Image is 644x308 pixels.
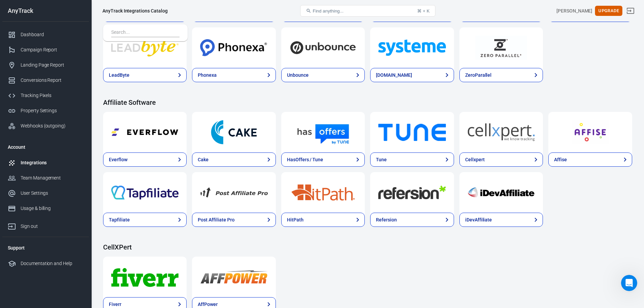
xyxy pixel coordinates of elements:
[376,72,412,79] div: [DOMAIN_NAME]
[21,190,84,197] div: User Settings
[370,152,454,167] a: Tune
[459,172,543,213] a: iDevAffiliate
[103,213,187,227] a: Tapfiliate
[21,122,84,129] div: Webhooks (outgoing)
[192,112,276,152] a: Cake
[2,27,89,42] a: Dashboard
[370,68,454,82] a: [DOMAIN_NAME]
[198,301,218,308] div: AffPower
[281,112,365,152] a: HasOffers / Tune
[192,257,276,297] a: AffPower
[198,72,217,79] div: Phonexa
[459,112,543,152] a: Cellxpert
[103,98,632,106] h4: Affiliate Software
[378,120,446,144] img: Tune
[21,77,84,84] div: Conversions Report
[289,120,357,144] img: HasOffers / Tune
[548,152,632,167] a: Affise
[459,213,543,227] a: iDevAffiliate
[103,112,187,152] a: Everflow
[103,172,187,213] a: Tapfiliate
[2,139,89,155] li: Account
[376,156,387,163] div: Tune
[2,216,89,234] a: Sign out
[198,216,234,223] div: Post Affiliate Pro
[370,27,454,68] a: Systeme.io
[21,46,84,53] div: Campaign Report
[192,152,276,167] a: Cake
[556,7,592,15] div: Account id: EPPplxCx
[370,213,454,227] a: Refersion
[200,265,267,289] img: AffPower
[459,68,543,82] a: ZeroParallel
[2,186,89,201] a: User Settings
[281,213,365,227] a: HitPath
[103,243,632,251] h4: CellXPert
[621,275,637,291] iframe: Intercom live chat
[417,8,430,14] div: ⌘ + K
[21,92,84,99] div: Tracking Pixels
[370,172,454,213] a: Refersion
[21,62,84,69] div: Landing Page Report
[102,7,168,14] div: AnyTrack Integrations Catalog
[2,155,89,170] a: Integrations
[459,27,543,68] a: ZeroParallel
[281,68,365,82] a: Unbounce
[200,35,267,60] img: Phonexa
[468,120,535,144] img: Cellxpert
[109,216,130,223] div: Tapfiliate
[103,152,187,167] a: Everflow
[192,172,276,213] a: Post Affiliate Pro
[192,68,276,82] a: Phonexa
[595,6,622,16] button: Upgrade
[287,216,304,223] div: HitPath
[2,42,89,57] a: Campaign Report
[2,201,89,216] a: Usage & billing
[192,27,276,68] a: Phonexa
[109,301,121,308] div: Fiverr
[111,35,178,60] img: LeadByte
[378,180,446,205] img: Refersion
[21,31,84,38] div: Dashboard
[2,73,89,88] a: Conversions Report
[198,156,209,163] div: Cake
[465,72,492,79] div: ZeroParallel
[465,156,485,163] div: Cellxpert
[378,35,446,60] img: Systeme.io
[300,5,435,17] button: Find anything...⌘ + K
[21,260,84,267] div: Documentation and Help
[548,112,632,152] a: Affise
[2,88,89,103] a: Tracking Pixels
[281,27,365,68] a: Unbounce
[2,103,89,118] a: Property Settings
[376,216,397,223] div: Refersion
[468,35,535,60] img: ZeroParallel
[103,257,187,297] a: Fiverr
[111,120,178,144] img: Everflow
[21,223,84,230] div: Sign out
[622,3,639,19] a: Sign out
[21,205,84,212] div: Usage & billing
[287,156,323,163] div: HasOffers / Tune
[103,68,187,82] a: LeadByte
[2,170,89,186] a: Team Management
[109,72,129,79] div: LeadByte
[554,156,567,163] div: Affise
[287,72,309,79] div: Unbounce
[111,265,178,289] img: Fiverr
[2,118,89,134] a: Webhooks (outgoing)
[103,27,187,68] a: LeadByte
[200,120,267,144] img: Cake
[109,156,127,163] div: Everflow
[21,159,84,166] div: Integrations
[111,180,178,205] img: Tapfiliate
[556,120,624,144] img: Affise
[468,180,535,205] img: iDevAffiliate
[192,213,276,227] a: Post Affiliate Pro
[21,174,84,182] div: Team Management
[21,107,84,114] div: Property Settings
[289,35,357,60] img: Unbounce
[313,8,343,14] span: Find anything...
[370,112,454,152] a: Tune
[459,152,543,167] a: Cellxpert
